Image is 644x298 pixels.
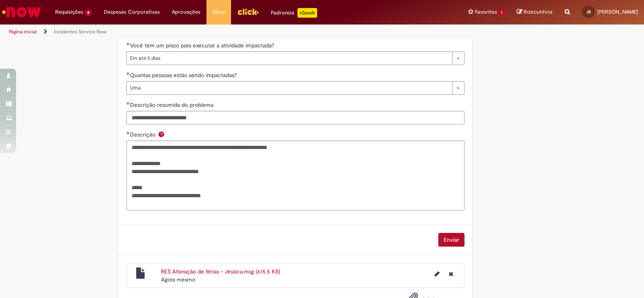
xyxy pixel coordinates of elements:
img: ServiceNow [1,4,42,20]
a: RES Alteração de férias - Jéssica.msg (615.5 KB) [161,268,280,275]
span: Rascunhos [524,8,553,16]
time: 27/08/2025 13:19:08 [161,276,195,283]
a: Incidentes Service Now [54,29,107,35]
button: Editar nome de arquivo RES Alteração de férias - Jéssica.msg [430,267,444,280]
span: Favoritos [475,8,497,16]
span: Descrição resumida do problema [130,101,215,108]
span: Obrigatório Preenchido [126,102,130,105]
div: Padroniza [271,8,317,18]
span: Obrigatório Preenchido [126,72,130,75]
span: More [213,8,225,16]
span: Aprovações [172,8,200,16]
p: +GenAi [297,8,317,18]
a: Rascunhos [517,8,553,16]
span: Obrigatório Preenchido [126,131,130,135]
span: Obrigatório Preenchido [126,42,130,45]
span: Você tem um prazo para executar a atividade impactada? [130,42,276,49]
span: 6 [85,9,92,16]
span: JS [586,9,591,14]
span: Quantas pessoas estão sendo impactadas? [130,71,238,79]
span: Descrição [130,131,157,138]
span: Ajuda para Descrição [157,131,166,137]
span: 1 [499,9,505,16]
span: Uma [130,82,448,94]
span: Agora mesmo [161,276,195,283]
a: Página inicial [9,29,37,35]
span: Em até 5 dias [130,52,448,65]
button: Excluir RES Alteração de férias - Jéssica.msg [444,267,458,280]
span: [PERSON_NAME] [597,8,638,15]
img: click_logo_yellow_360x200.png [237,6,259,18]
button: Enviar [438,233,464,247]
input: Descrição resumida do problema [126,111,464,125]
span: Despesas Corporativas [104,8,160,16]
span: Requisições [55,8,83,16]
ul: Trilhas de página [6,24,423,39]
textarea: Descrição [126,141,464,210]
